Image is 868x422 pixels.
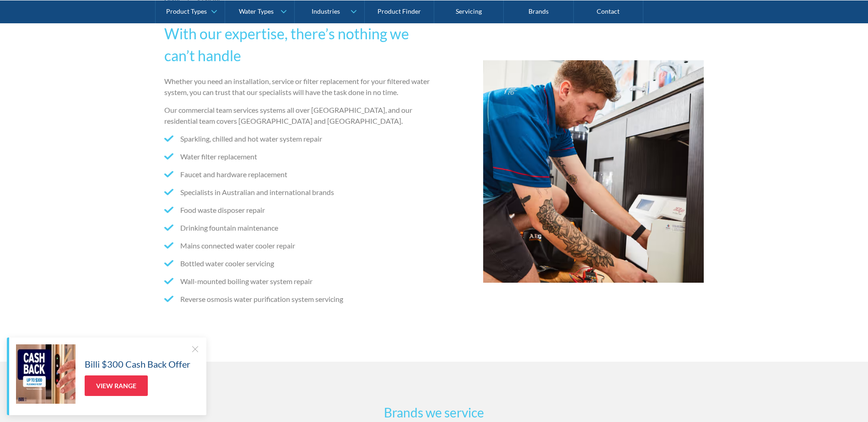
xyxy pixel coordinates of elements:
[164,169,431,180] li: Faucet and hardware replacement
[164,222,431,233] li: Drinking fountain maintenance
[164,187,431,198] li: Specialists in Australian and international brands
[85,357,190,371] h5: Billi $300 Cash Back Offer
[164,23,431,67] h2: With our expertise, there’s nothing we can’t handle
[164,294,431,305] li: Reverse osmosis water purification system servicing
[164,240,431,251] li: Mains connected water cooler repair
[16,344,75,404] img: Billi $300 Cash Back Offer
[164,205,431,216] li: Food waste disposer repair
[164,276,431,287] li: Wall-mounted boiling water system repair
[164,151,431,162] li: Water filter replacement
[164,105,431,127] p: Our commercial team services systems all over [GEOGRAPHIC_DATA], and our residential team covers ...
[256,403,613,422] h3: Brands we service
[312,7,340,15] div: Industries
[239,7,274,15] div: Water Types
[85,375,148,396] a: View Range
[164,76,431,98] p: Whether you need an installation, service or filter replacement for your filtered water system, y...
[166,7,207,15] div: Product Types
[164,258,431,269] li: Bottled water cooler servicing
[164,133,431,144] li: Sparkling, chilled and hot water system repair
